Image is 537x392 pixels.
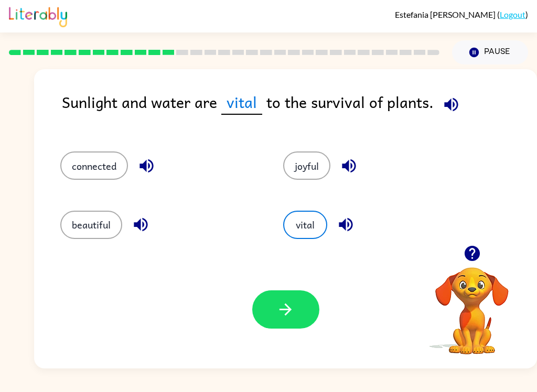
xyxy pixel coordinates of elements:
span: Estefania [PERSON_NAME] [395,9,497,19]
div: ( ) [395,9,528,19]
div: Sunlight and water are to the survival of plants. [62,90,537,130]
span: vital [221,90,262,115]
a: Logout [500,9,525,19]
video: Your browser must support playing .mp4 files to use Literably. Please try using another browser. [420,251,524,356]
button: Pause [452,40,528,64]
button: joyful [283,151,330,180]
button: vital [283,211,327,239]
button: connected [60,151,128,180]
button: beautiful [60,211,122,239]
img: Literably [9,4,67,27]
